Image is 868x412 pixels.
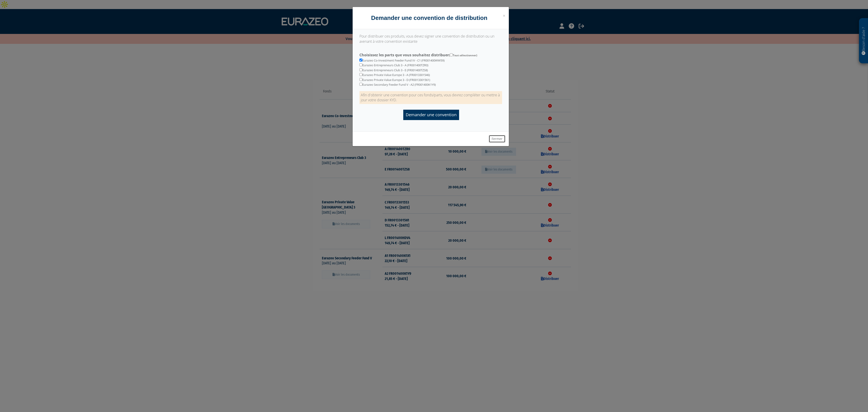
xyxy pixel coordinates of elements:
div: Eurazeo Co-Investment Feeder Fund IV - C1 (FR001400WW59) Eurazeo Entrepreneurs Club 3 - A (FR0014... [356,51,505,87]
span: ( Tout sélectionner) [449,53,477,57]
p: Besoin d'aide ? [861,21,866,61]
p: Pour distribuer ces produits, vous devez signer une convention de distribution ou un avenant à vo... [359,34,502,44]
label: Choisissez les parts que vous souhaitez distribuer [356,51,505,58]
input: Demander une convention [403,110,459,120]
span: × [503,12,505,19]
h4: Demander une convention de distribution [356,14,505,22]
button: Fermer [489,135,505,143]
p: Afin d'obtenir une convention pour ces fonds/parts, vous devrez compléter ou mettre à jour votre ... [359,91,502,104]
